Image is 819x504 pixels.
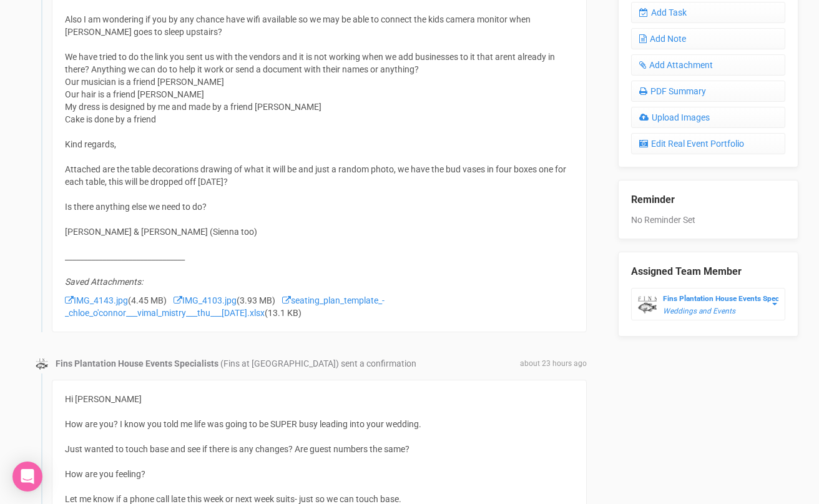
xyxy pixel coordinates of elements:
[220,358,416,368] span: (Fins at [GEOGRAPHIC_DATA]) sent a confirmation
[631,54,785,76] a: Add Attachment
[631,180,785,226] div: No Reminder Set
[36,358,48,370] img: data
[65,295,128,305] a: IMG_4143.jpg
[520,358,587,369] span: about 23 hours ago
[663,294,798,303] strong: Fins Plantation House Events Specialists
[631,193,785,207] legend: Reminder
[174,295,275,305] span: (3.93 MB)
[174,295,237,305] a: IMG_4103.jpg
[56,358,218,368] strong: Fins Plantation House Events Specialists
[638,295,657,314] img: data
[663,307,735,315] em: Weddings and Events
[631,107,785,128] a: Upload Images
[65,277,143,287] i: Saved Attachments:
[631,28,785,49] a: Add Note
[631,288,785,320] button: Fins Plantation House Events Specialists Weddings and Events
[65,295,167,305] span: (4.45 MB)
[12,462,42,492] div: Open Intercom Messenger
[631,81,785,102] a: PDF Summary
[631,133,785,154] a: Edit Real Event Portfolio
[631,2,785,23] a: Add Task
[631,265,785,279] legend: Assigned Team Member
